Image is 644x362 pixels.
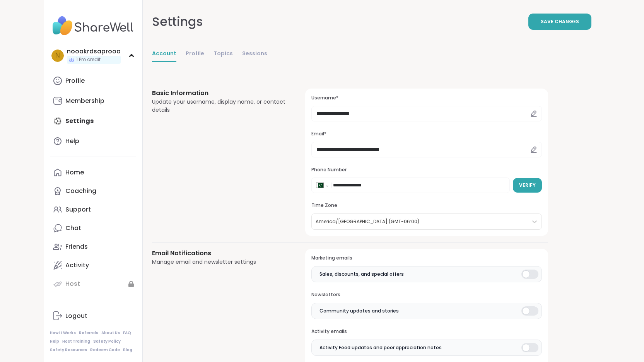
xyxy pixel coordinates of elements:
[152,89,287,98] h3: Basic Information
[311,202,542,209] h3: Time Zone
[65,97,104,105] div: Membership
[319,307,399,314] span: Community updates and stories
[50,219,136,237] a: Chat
[67,47,121,56] div: nooakrdsaprooa
[65,261,89,270] div: Activity
[311,292,542,298] h3: Newsletters
[50,330,76,336] a: How It Works
[65,242,88,251] div: Friends
[55,51,60,61] span: n
[152,12,203,31] div: Settings
[76,56,101,63] span: 1 Pro credit
[152,46,176,62] a: Account
[186,46,204,62] a: Profile
[311,95,542,101] h3: Username*
[50,200,136,219] a: Support
[319,344,442,351] span: Activity Feed updates and peer appreciation notes
[311,328,542,335] h3: Activity emails
[242,46,267,62] a: Sessions
[50,256,136,275] a: Activity
[65,312,87,320] div: Logout
[50,275,136,293] a: Host
[50,307,136,325] a: Logout
[65,224,81,232] div: Chat
[79,330,98,336] a: Referrals
[50,132,136,150] a: Help
[311,255,542,261] h3: Marketing emails
[93,339,121,344] a: Safety Policy
[50,163,136,182] a: Home
[50,339,59,344] a: Help
[65,205,91,214] div: Support
[50,12,136,39] img: ShareWell Nav Logo
[541,18,579,25] span: Save Changes
[319,271,404,278] span: Sales, discounts, and special offers
[50,72,136,90] a: Profile
[90,347,120,353] a: Redeem Code
[101,330,120,336] a: About Us
[152,249,287,258] h3: Email Notifications
[50,92,136,110] a: Membership
[528,14,591,30] button: Save Changes
[123,330,131,336] a: FAQ
[152,98,287,114] div: Update your username, display name, or contact details
[214,46,233,62] a: Topics
[311,167,542,173] h3: Phone Number
[519,182,536,189] span: Verify
[65,280,80,288] div: Host
[65,187,96,195] div: Coaching
[50,182,136,200] a: Coaching
[513,178,542,193] button: Verify
[152,258,287,266] div: Manage email and newsletter settings
[50,237,136,256] a: Friends
[62,339,90,344] a: Host Training
[311,131,542,137] h3: Email*
[50,347,87,353] a: Safety Resources
[65,77,85,85] div: Profile
[123,347,132,353] a: Blog
[65,137,79,145] div: Help
[65,168,84,177] div: Home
